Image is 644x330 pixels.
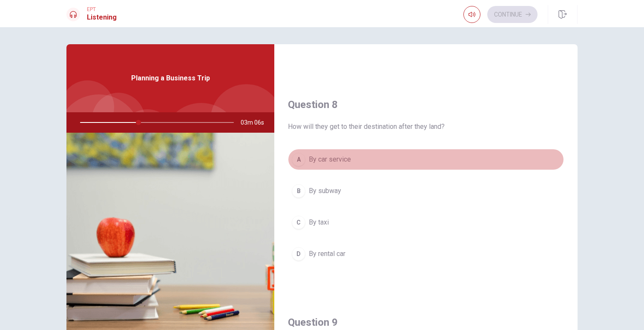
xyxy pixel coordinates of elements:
span: By car service [309,154,351,165]
div: C [292,216,305,229]
h4: Question 8 [288,98,564,111]
div: B [292,184,305,198]
span: By rental car [309,249,345,259]
h1: Listening [87,12,117,23]
span: By taxi [309,217,329,228]
h4: Question 9 [288,316,564,329]
span: Planning a Business Trip [131,73,210,83]
button: DBy rental car [288,243,564,265]
button: BBy subway [288,180,564,202]
span: How will they get to their destination after they land? [288,122,564,132]
div: A [292,153,305,166]
button: ABy car service [288,149,564,170]
span: 03m 06s [241,112,271,133]
span: By subway [309,186,341,196]
button: CBy taxi [288,212,564,233]
span: EPT [87,6,117,12]
div: D [292,247,305,261]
